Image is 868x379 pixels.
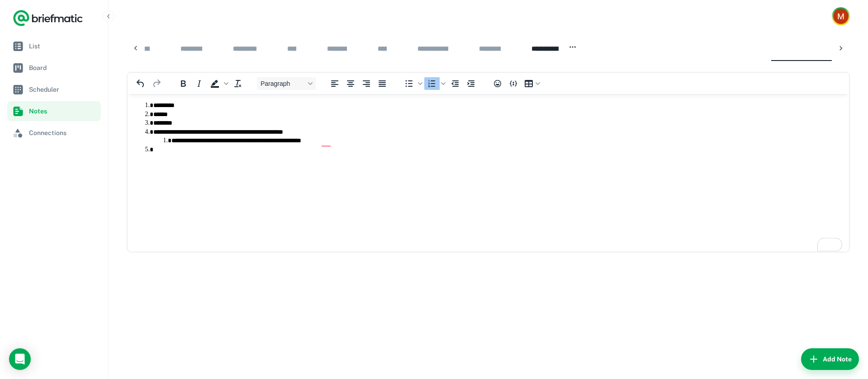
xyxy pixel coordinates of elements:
[7,123,101,143] a: Connections
[327,77,342,90] button: Align left
[175,77,191,90] button: Bold
[29,106,97,116] span: Notes
[257,77,316,90] button: Block Paragraph
[447,77,463,90] button: Decrease indent
[29,128,97,138] span: Connections
[7,58,101,78] a: Board
[522,77,543,90] button: Table
[230,77,246,90] button: Clear formatting
[490,77,505,90] button: Emojis
[7,80,101,99] a: Scheduler
[375,77,390,90] button: Justify
[207,77,230,90] div: Background color Black
[149,77,164,90] button: Redo
[401,77,424,90] div: Bullet list
[7,36,101,56] a: List
[463,77,479,90] button: Increase indent
[261,80,305,87] span: Paragraph
[359,77,374,90] button: Align right
[424,77,447,90] div: Numbered list
[9,348,31,370] div: Load Chat
[29,41,97,51] span: List
[133,77,148,90] button: Undo
[191,77,207,90] button: Italic
[7,7,714,60] body: To enrich screen reader interactions, please activate Accessibility in Grammarly extension settings
[29,63,97,73] span: Board
[833,9,849,24] img: Myranda James
[29,84,97,94] span: Scheduler
[13,9,83,27] a: Logo
[801,348,859,370] button: Add Note
[832,7,850,25] button: Account button
[506,77,521,90] button: Insert/edit code sample
[7,101,101,121] a: Notes
[343,77,358,90] button: Align center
